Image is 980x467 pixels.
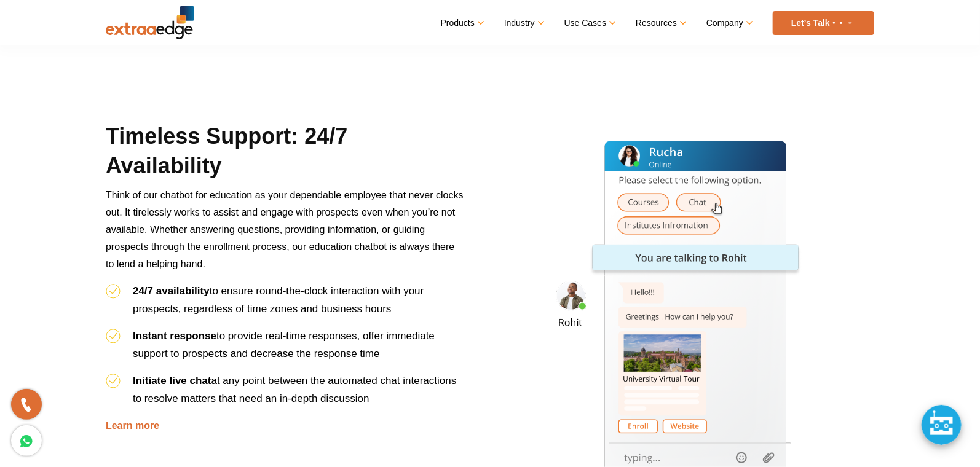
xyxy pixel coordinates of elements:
h2: Timeless Support: 24/7 Availability [106,122,465,187]
b: Instant response [133,330,216,342]
span: at any point between the automated chat interactions to resolve matters that need an in-depth dis... [133,375,456,404]
b: Initiate live chat [133,375,211,387]
a: Company [706,14,751,32]
a: Use Cases [564,14,614,32]
span: to provide real-time responses, offer immediate support to prospects and decrease the response time [133,330,435,359]
a: Industry [504,14,543,32]
b: 24/7 availability [133,285,210,297]
a: Let’s Talk [773,11,874,35]
div: Chat [922,405,962,445]
a: Learn more [106,420,159,431]
a: Resources [636,14,685,32]
span: to ensure round-the-clock interaction with your prospects, regardless of time zones and business ... [133,285,424,315]
a: Products [441,14,483,32]
span: Think of our chatbot for education as your dependable employee that never clocks out. It tireless... [106,190,464,269]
